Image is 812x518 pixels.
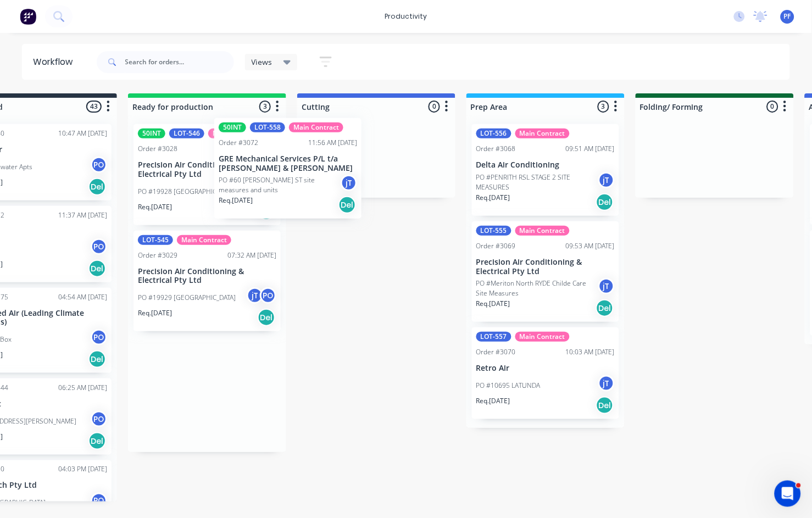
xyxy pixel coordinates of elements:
iframe: Intercom live chat [775,481,801,507]
div: productivity [380,8,433,25]
span: Views [252,56,272,68]
span: PF [784,12,791,21]
input: Search for orders... [125,51,234,73]
div: Workflow [33,55,78,69]
img: Factory [20,8,36,25]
